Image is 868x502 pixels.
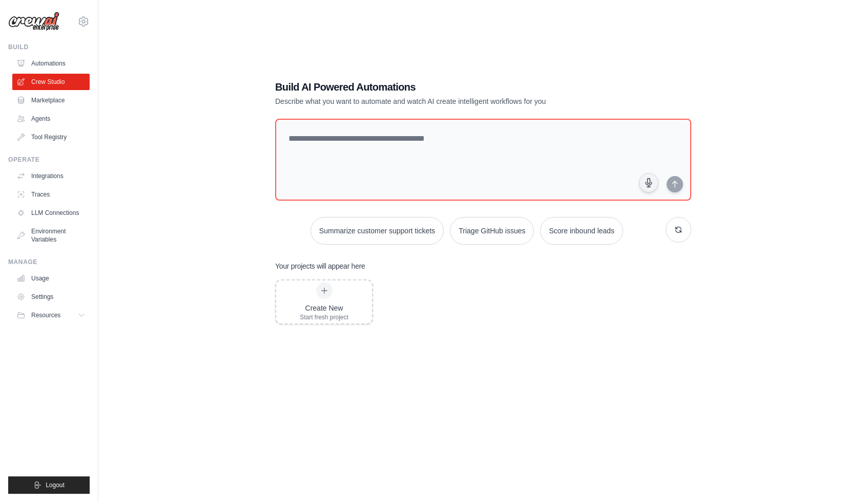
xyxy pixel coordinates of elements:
div: Start fresh project [300,313,348,321]
a: Crew Studio [12,74,90,90]
button: Resources [12,307,90,323]
a: Integrations [12,168,90,184]
span: Logout [46,481,65,489]
a: Environment Variables [12,223,90,248]
button: Summarize customer support tickets [311,217,444,245]
div: Build [8,43,90,51]
a: Automations [12,55,90,72]
button: Score inbound leads [540,217,623,245]
p: Describe what you want to automate and watch AI create intelligent workflows for you [275,96,619,106]
button: Click to speak your automation idea [639,173,658,192]
a: Settings [12,289,90,305]
a: Usage [12,270,90,287]
a: LLM Connections [12,205,90,221]
div: Manage [8,258,90,266]
a: Traces [12,186,90,203]
a: Tool Registry [12,129,90,145]
button: Logout [8,476,90,494]
button: Get new suggestions [666,217,691,243]
div: Operate [8,156,90,164]
div: Create New [300,303,348,313]
h1: Build AI Powered Automations [275,80,619,94]
a: Agents [12,111,90,127]
span: Resources [31,311,60,319]
a: Marketplace [12,92,90,108]
img: Logo [8,12,59,31]
button: Triage GitHub issues [450,217,534,245]
h3: Your projects will appear here [275,261,365,271]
